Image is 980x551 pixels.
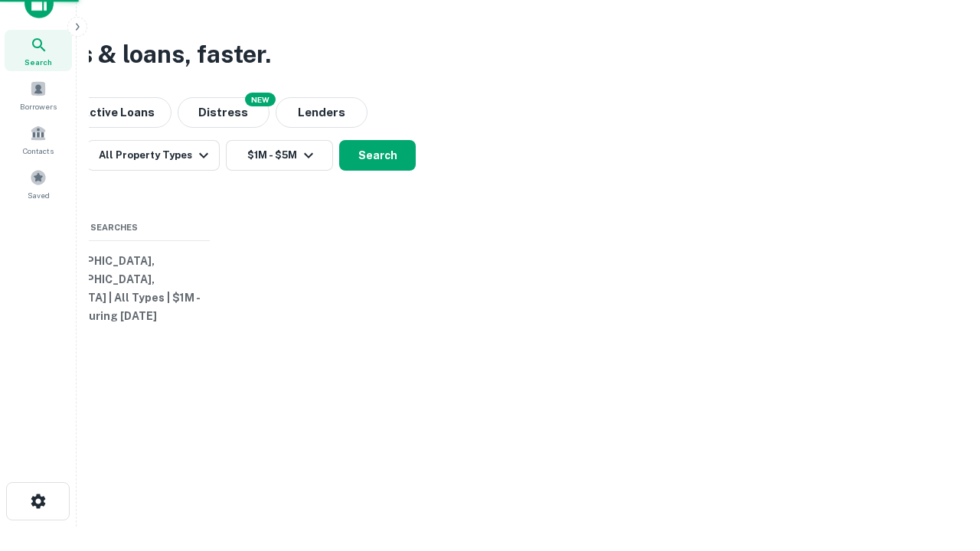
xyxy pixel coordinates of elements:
[245,93,276,106] div: NEW
[28,189,50,201] span: Saved
[20,100,57,112] span: Borrowers
[5,163,72,204] a: Saved
[276,97,367,128] button: Lenders
[24,56,52,68] span: Search
[64,97,171,128] button: Active Loans
[87,140,220,171] button: All Property Types
[5,119,72,160] a: Contacts
[178,97,269,128] button: Search distressed loans with lien and other non-mortgage details.
[339,140,416,171] button: Search
[226,140,333,171] button: $1M - $5M
[23,145,54,157] span: Contacts
[5,74,72,116] a: Borrowers
[903,429,980,502] iframe: Chat Widget
[5,30,72,71] a: Search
